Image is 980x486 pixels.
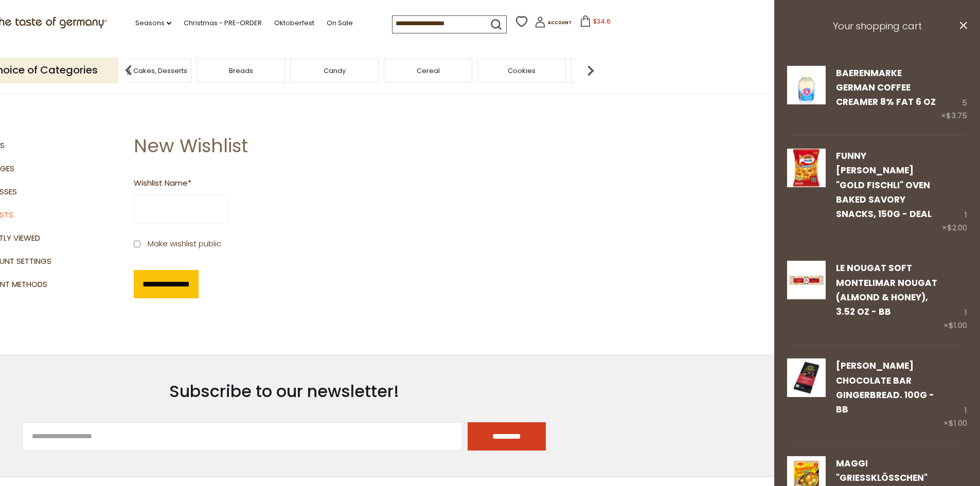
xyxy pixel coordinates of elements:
a: Account [534,16,572,31]
input: Make wishlist public [134,241,140,247]
h3: Subscribe to our newsletter! [23,381,546,402]
a: Lambertz Chocolate Bar Gingerbread. 100g -BB [787,358,826,430]
a: On Sale [327,17,353,29]
img: next arrow [580,60,601,81]
a: Oktoberfest [274,17,314,29]
img: Lambertz Chocolate Bar Gingerbread. 100g -BB [787,358,826,397]
span: $1.00 [949,320,967,331]
a: Christmas - PRE-ORDER [184,17,262,29]
a: Le Nougat Soft Montelimar Nougat (Almond & Honey), 3.52 oz - BB [836,262,937,318]
div: 1 × [943,261,967,332]
a: Seasons [135,17,171,29]
a: Baerenmarke German Coffee Creamer 8% Fat 6 oz [836,67,936,109]
h1: New Wishlist [134,134,593,157]
span: $1.00 [949,418,967,428]
span: Make wishlist public [148,238,221,250]
a: Cookies [508,67,536,75]
div: 1 × [943,358,967,430]
span: Account [548,20,572,26]
img: previous arrow [118,60,139,81]
a: Breads [229,67,253,75]
span: $3.75 [946,110,967,121]
div: 1 × [942,149,967,235]
a: [PERSON_NAME] Chocolate Bar Gingerbread. 100g -BB [836,359,934,416]
a: Cereal [417,67,440,75]
a: Le Nougat Soft Montelimar [787,261,826,332]
span: Wishlist Name [134,177,223,190]
a: Candy [324,67,346,75]
img: Baerenmarke German Coffee Creamer 8% Fat 6 oz [787,66,826,104]
span: $2.00 [947,222,967,233]
button: $34.6 [574,15,617,31]
a: Funny [PERSON_NAME] "Gold Fischli" Oven Baked Savory Snacks, 150g - DEAL [836,150,932,220]
img: Funny Frisch "Gold Fischli" Oven Baked Savory Snacks, 150g - DEAL [787,149,826,187]
a: Baking, Cakes, Desserts [108,67,187,75]
span: $34.6 [593,17,611,26]
a: Funny Frisch "Gold Fischli" Oven Baked Savory Snacks, 150g - DEAL [787,149,826,235]
img: Le Nougat Soft Montelimar [787,261,826,299]
a: Baerenmarke German Coffee Creamer 8% Fat 6 oz [787,66,826,123]
div: 5 × [941,66,967,123]
input: Wishlist Name* [134,195,228,223]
